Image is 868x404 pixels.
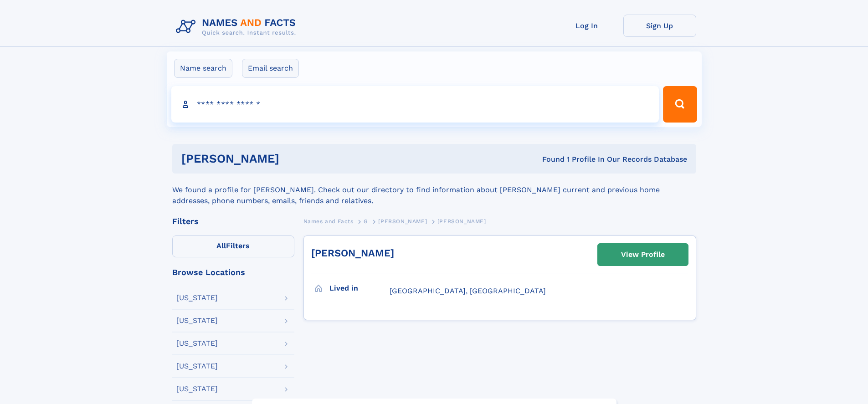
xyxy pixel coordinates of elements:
[329,281,390,296] h3: Lived in
[411,154,687,164] div: Found 1 Profile In Our Records Database
[623,15,696,37] a: Sign Up
[216,241,226,250] span: All
[172,217,294,225] div: Filters
[242,59,299,78] label: Email search
[181,153,411,164] h1: [PERSON_NAME]
[176,340,218,347] div: [US_STATE]
[176,294,218,302] div: [US_STATE]
[172,174,696,206] div: We found a profile for [PERSON_NAME]. Check out our directory to find information about [PERSON_N...
[303,215,354,227] a: Names and Facts
[364,215,368,227] a: G
[390,286,546,295] span: [GEOGRAPHIC_DATA], [GEOGRAPHIC_DATA]
[176,317,218,324] div: [US_STATE]
[171,86,659,123] input: search input
[364,218,368,225] span: G
[172,268,294,276] div: Browse Locations
[378,218,427,225] span: [PERSON_NAME]
[311,247,394,259] a: [PERSON_NAME]
[550,15,623,37] a: Log In
[378,215,427,227] a: [PERSON_NAME]
[663,86,697,123] button: Search Button
[621,244,665,265] div: View Profile
[174,59,232,78] label: Name search
[176,385,218,393] div: [US_STATE]
[176,363,218,370] div: [US_STATE]
[598,244,688,266] a: View Profile
[172,15,303,39] img: Logo Names and Facts
[437,218,486,225] span: [PERSON_NAME]
[172,235,294,257] label: Filters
